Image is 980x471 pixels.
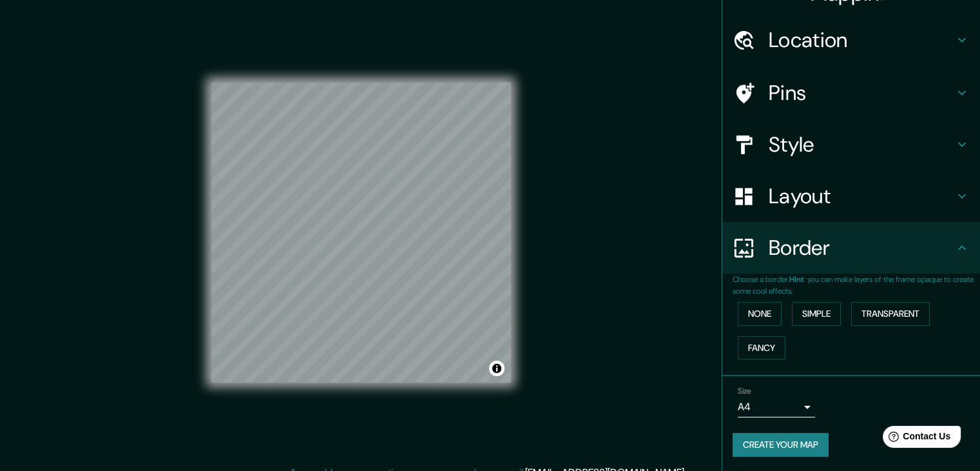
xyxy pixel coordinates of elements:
h4: Pins [769,80,954,106]
div: Border [722,222,980,274]
div: Location [722,14,980,66]
div: A4 [738,397,815,417]
h4: Style [769,132,954,157]
h4: Location [769,27,954,53]
p: Choose a border. : you can make layers of the frame opaque to create some cool effects. [733,274,980,297]
button: Fancy [738,336,785,360]
button: None [738,302,782,326]
canvas: Map [211,83,511,383]
div: Style [722,119,980,170]
h4: Border [769,235,954,261]
div: Pins [722,67,980,119]
iframe: Help widget launcher [865,421,966,457]
button: Simple [792,302,841,326]
button: Toggle attribution [489,361,504,376]
h4: Layout [769,183,954,209]
button: Transparent [851,302,930,326]
button: Create your map [733,433,829,457]
b: Hint [789,274,804,285]
div: Layout [722,170,980,222]
label: Size [738,386,751,397]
